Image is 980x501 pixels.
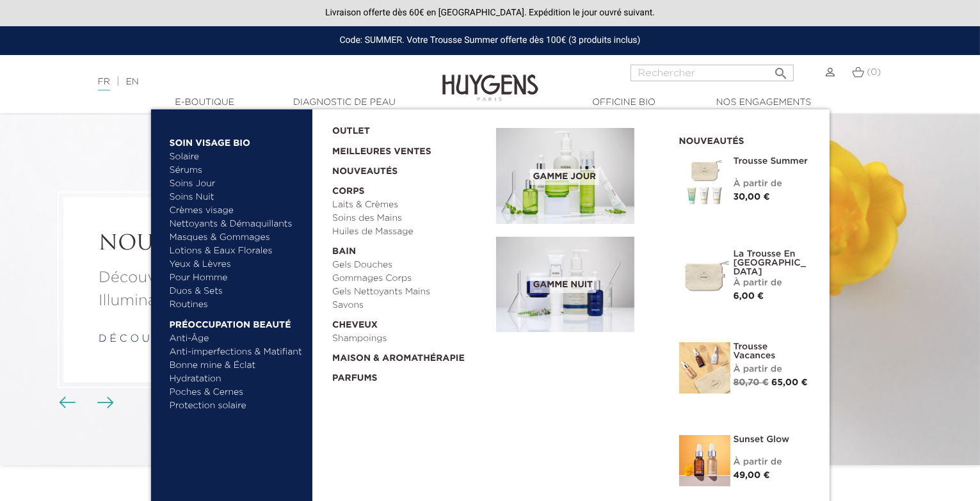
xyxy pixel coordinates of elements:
div: À partir de [734,363,810,376]
a: Parfums [332,365,487,385]
div: Boutons du carrousel [64,394,106,413]
input: Rechercher [631,65,794,81]
a: Sunset Glow [734,435,810,444]
a: Préoccupation beauté [170,312,303,332]
a: Lotions & Eaux Florales [170,244,303,258]
a: Anti-Âge [170,332,303,346]
a: Duos & Sets [170,285,303,298]
a: Gamme nuit [496,237,660,333]
a: Cheveux [332,312,487,332]
a: E-Boutique [141,96,269,109]
a: Protection solaire [170,399,303,413]
a: Anti-imperfections & Matifiant [170,346,303,359]
a: Soins des Mains [332,212,487,225]
span: Gamme jour [530,169,599,185]
div: À partir de [734,456,810,469]
div: À partir de [734,276,810,290]
a: Yeux & Lèvres [170,258,303,271]
img: La Trousse en Coton [679,250,730,301]
a: Sérums [170,164,303,177]
a: Meilleures Ventes [332,138,476,159]
a: Hydratation [170,372,303,386]
a: Nos engagements [700,96,828,109]
a: Gels Douches [332,258,487,272]
a: Trousse Summer [734,157,810,166]
a: Gels Nettoyants Mains [332,285,487,299]
a: Masques & Gommages [170,231,303,244]
a: Maison & Aromathérapie [332,346,487,365]
span: 65,00 € [771,378,808,387]
a: Solaire [170,150,303,164]
span: Gamme nuit [530,277,596,293]
img: Huygens [442,54,538,103]
span: 80,70 € [734,378,769,387]
a: Nouveautés [332,159,487,179]
a: Savons [332,299,487,312]
a: Corps [332,179,487,198]
button:  [769,61,792,78]
a: Diagnostic de peau [280,96,408,109]
a: Gommages Corps [332,272,487,285]
a: NOUVEAU ! [99,232,369,257]
a: Gamme jour [496,128,660,224]
a: Shampoings [332,332,487,346]
a: Crèmes visage [170,204,303,218]
a: d é c o u v r i r [99,335,188,345]
a: Trousse Vacances [734,342,810,360]
a: Soins Jour [170,177,303,191]
a: Soin Visage Bio [170,130,303,150]
img: routine_jour_banner.jpg [496,128,634,224]
a: Routines [170,298,303,312]
div: À partir de [734,177,810,191]
a: Pour Homme [170,271,303,285]
a: FR [98,77,110,91]
a: Laits & Crèmes [332,198,487,212]
span: 49,00 € [734,471,770,480]
a: Découvrez notre Élixir Perfecteur Illuminateur ! [99,267,369,313]
a: EN [125,77,138,86]
a: Nettoyants & Démaquillants [170,218,303,231]
img: Sunset glow- un teint éclatant [679,435,730,486]
h2: Nouveautés [679,132,810,147]
img: La Trousse vacances [679,342,730,394]
div: | [92,74,399,90]
a: Soins Nuit [170,191,292,204]
i:  [773,62,789,77]
img: routine_nuit_banner.jpg [496,237,634,333]
img: Trousse Summer [679,157,730,208]
span: 6,00 € [734,292,764,301]
a: Officine Bio [560,96,688,109]
a: Bonne mine & Éclat [170,359,303,372]
a: La Trousse en [GEOGRAPHIC_DATA] [734,250,810,276]
a: Poches & Cernes [170,386,303,399]
span: 30,00 € [734,193,770,202]
a: Bain [332,239,487,258]
span: (0) [867,68,881,77]
a: Huiles de Massage [332,225,487,239]
a: OUTLET [332,118,476,138]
